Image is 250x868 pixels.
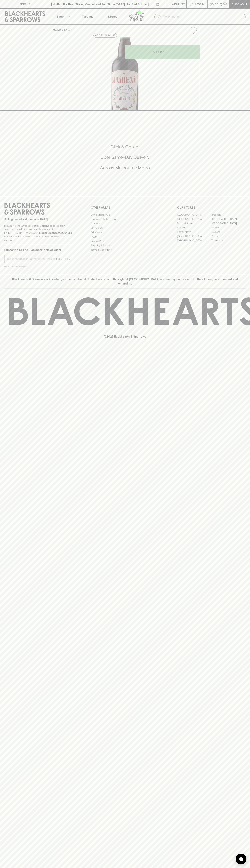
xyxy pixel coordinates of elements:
[177,205,246,210] p: OUR STORES
[75,9,100,24] a: Tastings
[4,144,246,150] h5: Click & Collect
[125,45,200,59] button: ADD TO CART
[177,213,211,217] a: [GEOGRAPHIC_DATA]
[177,221,211,225] a: Brunswick West
[56,257,71,261] p: SUBSCRIBE
[91,243,159,248] a: Shipping Information
[55,255,73,263] button: SUBSCRIBE
[153,50,172,54] p: ADD TO CART
[4,165,246,171] h5: Across Melbourne Metro
[91,205,159,210] p: OTHER AREAS
[211,230,246,234] a: Geelong
[4,248,73,252] p: Subscribe to The Blackhearts Newsletter
[177,234,211,238] a: [GEOGRAPHIC_DATA]
[91,230,159,235] a: Gift Cards
[64,28,72,31] a: SHOP
[239,857,243,861] img: bubble-icon
[4,218,73,221] p: Sibling owned and run since [DATE]
[4,224,73,242] p: It is against the law to sell or supply alcohol to, or to obtain alcohol on behalf of a person un...
[177,225,211,230] a: Elwood
[177,238,211,243] a: [GEOGRAPHIC_DATA]
[172,2,185,6] p: Wishlist
[7,256,55,262] input: e.g. jane@blackheartsandsparrows.com.au
[211,221,246,225] a: [GEOGRAPHIC_DATA]
[53,28,61,31] a: HOME
[4,265,73,268] p: We will never spam you
[91,217,159,221] a: Business & Bulk Gifting
[7,277,243,286] p: Blackhearts & Sparrows acknowledges the traditional Custodians of land throughout [GEOGRAPHIC_DAT...
[39,231,72,234] strong: Liquor License #32064953
[91,235,159,239] a: FAQ's
[211,213,246,217] a: Braddon
[231,2,247,6] p: Checkout
[224,3,226,5] p: 0
[82,14,93,19] p: Tastings
[211,238,246,243] a: Thornbury
[211,225,246,230] a: Fitzroy
[177,230,211,234] a: Fitzroy North
[91,221,159,226] a: Careers
[108,14,117,19] p: Stores
[4,130,246,189] div: Call to action block
[93,33,117,38] button: Add to wishlist
[91,239,159,243] a: Privacy Policy
[211,234,246,238] a: Prahran
[211,217,246,221] a: [GEOGRAPHIC_DATA]
[210,2,218,6] p: $0.00
[50,9,75,24] button: Shop
[188,26,198,35] button: Add to wishlist
[91,226,159,230] a: Contact Us
[91,248,159,252] a: Terms & Conditions
[4,154,246,160] h5: Uber Same-Day Delivery
[100,9,125,24] a: Stores
[56,14,64,19] p: Shop
[50,37,200,110] img: 3410.png
[91,213,159,217] a: Bottle Drop FAQ's
[19,2,31,6] p: FIND US
[163,14,243,20] input: Try "Pinot noir"
[195,2,204,6] p: Login
[177,217,211,221] a: [GEOGRAPHIC_DATA]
